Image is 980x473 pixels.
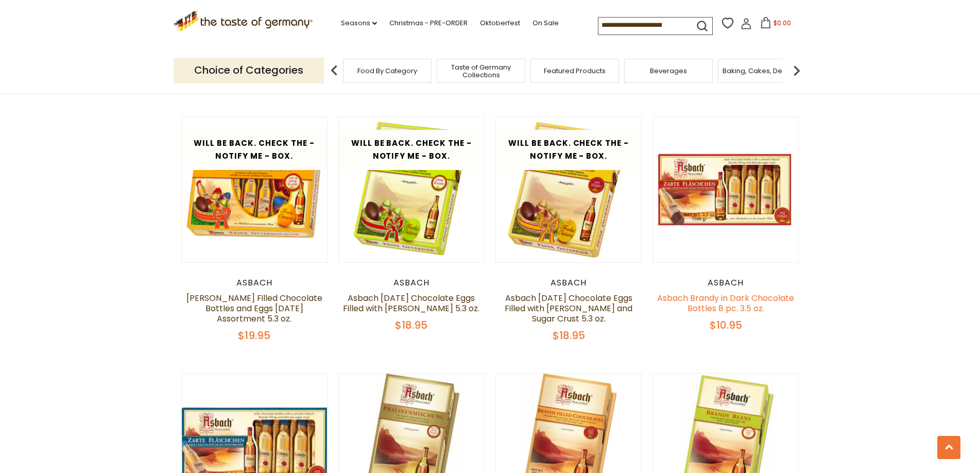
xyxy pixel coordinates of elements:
[754,17,798,32] button: $0.00
[343,292,479,314] a: Asbach [DATE] Chocolate Eggs Filled with [PERSON_NAME] 5.3 oz.
[338,278,485,288] div: Asbach
[339,117,485,263] img: Asbach
[657,292,794,314] a: Asbach Brandy in Dark Chocolate Bottles 8 pc. 3.5 oz.
[496,117,642,263] img: Asbach
[773,19,791,27] span: $0.00
[495,278,642,288] div: Asbach
[480,18,520,29] a: Oktoberfest
[174,58,324,83] p: Choice of Categories
[653,117,799,263] img: Asbach
[553,328,585,343] span: $18.95
[238,328,270,343] span: $19.95
[786,60,807,81] img: next arrow
[505,292,632,325] a: Asbach [DATE] Chocolate Eggs Filled with [PERSON_NAME] and Sugar Crust 5.3 oz.
[181,278,328,288] div: Asbach
[650,67,687,75] a: Beverages
[341,18,377,29] a: Seasons
[389,18,468,29] a: Christmas - PRE-ORDER
[357,67,417,75] a: Food By Category
[544,67,606,75] a: Featured Products
[532,18,559,29] a: On Sale
[324,60,345,81] img: previous arrow
[723,67,802,75] a: Baking, Cakes, Desserts
[395,318,427,332] span: $18.95
[440,63,522,79] a: Taste of Germany Collections
[182,117,328,263] img: Asbach
[652,278,799,288] div: Asbach
[186,292,322,325] a: [PERSON_NAME] Filled Chocolate Bottles and Eggs [DATE] Assortment 5.3 oz.
[710,318,742,332] span: $10.95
